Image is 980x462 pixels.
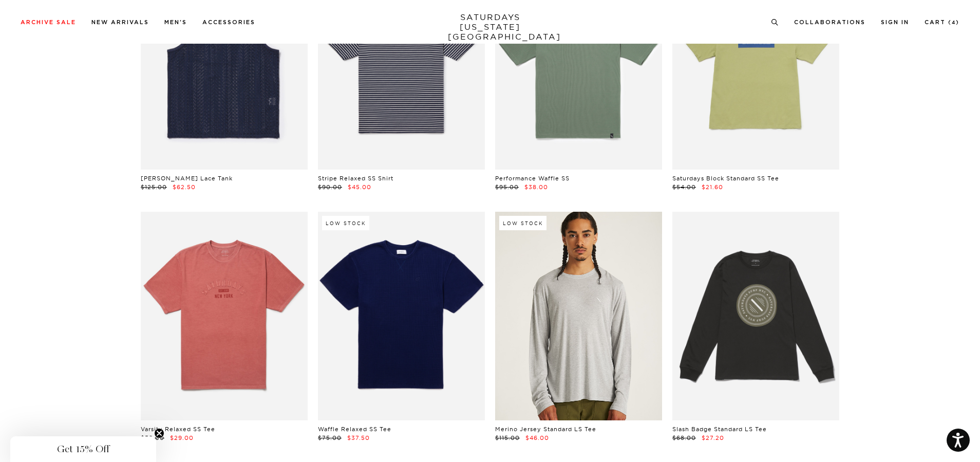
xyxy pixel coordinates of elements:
[164,20,187,25] a: Men's
[318,426,391,433] a: Waffle Relaxed SS Tee
[141,426,215,433] a: Varsity Relaxed SS Tee
[173,183,196,191] span: $62.50
[154,428,164,438] button: Close teaser
[881,20,909,25] a: Sign In
[322,216,369,230] div: Low Stock
[672,183,696,191] span: $54.00
[495,183,519,191] span: $95.00
[672,426,767,433] a: Slash Badge Standard LS Tee
[702,434,724,441] span: $27.20
[347,434,370,441] span: $37.50
[202,20,255,25] a: Accessories
[170,434,194,441] span: $29.00
[141,183,167,191] span: $125.00
[318,183,342,191] span: $90.00
[348,183,371,191] span: $45.00
[448,12,533,42] a: SATURDAYS[US_STATE][GEOGRAPHIC_DATA]
[21,20,76,25] a: Archive Sale
[91,20,149,25] a: New Arrivals
[525,434,549,441] span: $46.00
[794,20,865,25] a: Collaborations
[141,434,164,441] span: $58.00
[318,175,393,182] a: Stripe Relaxed SS Shirt
[952,21,956,25] small: 4
[57,443,109,455] span: Get 15% Off
[495,434,520,441] span: $115.00
[925,20,959,25] a: Cart (4)
[672,434,696,441] span: $68.00
[672,175,779,182] a: Saturdays Block Standard SS Tee
[318,434,342,441] span: $75.00
[702,183,723,191] span: $21.60
[499,216,546,230] div: Low Stock
[495,175,570,182] a: Performance Waffle SS
[10,436,156,462] div: Get 15% OffClose teaser
[524,183,548,191] span: $38.00
[141,175,233,182] a: [PERSON_NAME] Lace Tank
[495,426,596,433] a: Merino Jersey Standard LS Tee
